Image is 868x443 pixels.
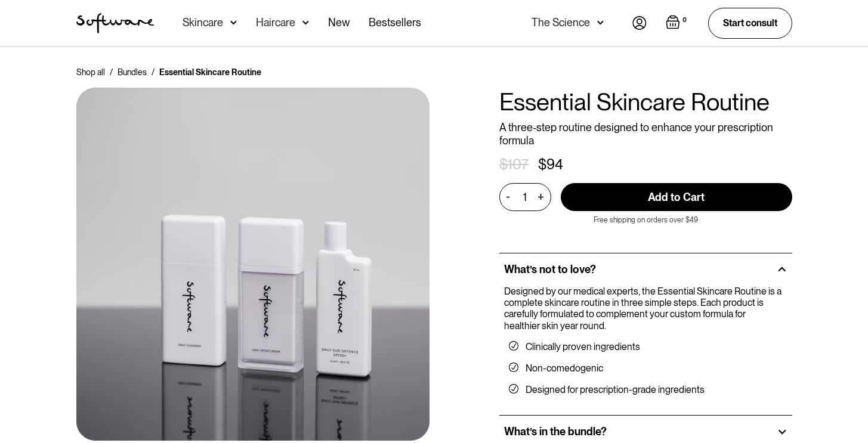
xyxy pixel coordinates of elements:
li: Clinically proven ingredients [509,341,783,353]
div: The Science [532,17,590,29]
h1: Essential Skincare Routine [499,88,792,116]
p: A three-step routine designed to enhance your prescription formula [499,121,792,147]
h2: What’s in the bundle? [504,425,607,438]
div: 0 [680,15,689,26]
img: Software Logo [76,13,154,33]
a: Open cart [666,15,689,32]
h2: What’s not to love? [504,263,596,276]
p: Free shipping on orders over $49 [594,216,698,224]
div: $ [499,156,508,174]
li: Designed for prescription-grade ingredients [509,384,783,396]
a: Start consult [708,8,792,38]
div: - [506,190,514,203]
img: arrow down [230,17,237,29]
p: Designed by our medical experts, the Essential Skincare Routine is a complete skincare routine in... [504,286,783,332]
div: 107 [508,156,529,174]
img: arrow down [597,17,604,29]
div: $ [538,156,546,174]
div: + [535,190,548,204]
li: Non-comedogenic [509,363,783,374]
div: Skincare [183,17,223,29]
div: 94 [546,156,563,174]
div: / [110,66,113,78]
div: / [152,66,155,78]
input: Add to Cart [561,183,792,211]
div: Essential Skincare Routine [159,66,261,78]
div: Haircare [256,17,295,29]
a: Bundles [118,66,147,78]
a: Shop all [76,66,105,78]
img: arrow down [302,17,309,29]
